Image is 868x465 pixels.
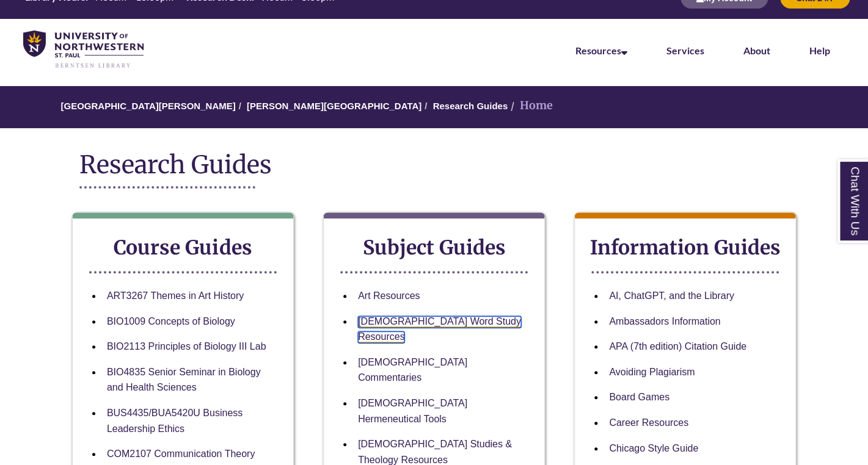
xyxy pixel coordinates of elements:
[609,290,734,301] a: AI, ChatGPT, and the Library
[609,392,669,402] a: Board Games
[107,341,266,351] a: BIO2113 Principles of Biology III Lab
[508,97,553,115] li: Home
[114,236,252,260] strong: Course Guides
[666,45,704,56] a: Services
[107,408,243,434] a: BUS4435/BUA5420U Business Leadership Ethics
[358,439,512,465] a: [DEMOGRAPHIC_DATA] Studies & Theology Resources
[79,150,272,180] span: Research Guides
[247,101,421,111] a: [PERSON_NAME][GEOGRAPHIC_DATA]
[432,101,508,111] a: Research Guides
[23,31,144,69] img: UNWSP Library Logo
[743,45,770,56] a: About
[609,316,720,326] a: Ambassadors Information
[590,236,781,260] strong: Information Guides
[609,417,688,428] a: Career Resources
[107,449,255,459] a: COM2107 Communication Theory
[358,357,467,383] a: [DEMOGRAPHIC_DATA] Commentaries
[107,367,261,393] a: BIO4835 Senior Seminar in Biology and Health Sciences
[575,45,627,56] a: Resources
[60,101,235,111] a: [GEOGRAPHIC_DATA][PERSON_NAME]
[609,341,746,351] a: APA (7th edition) Citation Guide
[609,367,695,377] a: Avoiding Plagiarism
[362,236,505,260] strong: Subject Guides
[358,398,467,424] a: [DEMOGRAPHIC_DATA] Hermeneutical Tools
[358,290,420,301] a: Art Resources
[609,443,698,453] a: Chicago Style Guide
[809,45,830,56] a: Help
[107,290,244,301] a: ART3267 Themes in Art History
[107,316,235,326] a: BIO1009 Concepts of Biology
[358,316,521,344] a: [DEMOGRAPHIC_DATA] Word Study Resources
